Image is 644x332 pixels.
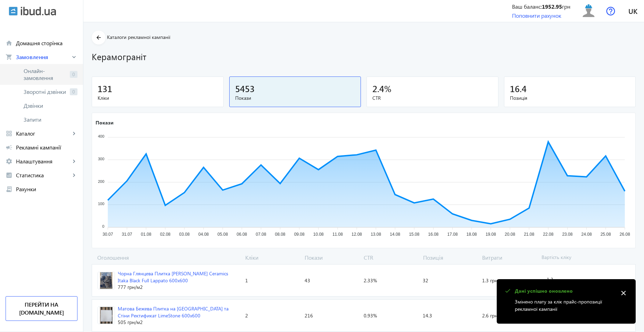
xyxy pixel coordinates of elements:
[510,95,630,102] span: Позиція
[539,254,609,261] span: Вартість кліку
[98,179,104,184] tspan: 200
[107,34,170,40] span: Каталоги рекламної кампанії
[235,83,255,94] span: 5453
[245,312,248,319] span: 2
[486,232,496,237] tspan: 19.08
[71,172,77,179] mat-icon: keyboard_arrow_right
[423,312,432,319] span: 14.3
[24,67,67,81] span: Онлайн-замовлення
[515,288,614,294] p: Дані успішно оновлено
[352,232,362,237] tspan: 12.08
[16,130,71,137] span: Каталог
[98,202,104,206] tspan: 100
[390,232,400,237] tspan: 14.08
[428,232,439,237] tspan: 16.08
[482,312,497,319] span: 2.6 грн
[245,277,248,284] span: 1
[294,232,305,237] tspan: 09.08
[364,312,377,319] span: 0.93%
[71,54,77,60] mat-icon: keyboard_arrow_right
[96,119,114,126] text: Покази
[562,232,572,237] tspan: 23.08
[305,277,310,284] span: 43
[118,319,240,326] div: 505 грн /м2
[372,95,493,102] span: CTR
[6,158,13,165] mat-icon: settings
[620,232,630,237] tspan: 26.08
[9,7,18,16] img: ibud.svg
[447,232,458,237] tspan: 17.08
[94,33,103,42] mat-icon: arrow_back
[6,186,13,193] mat-icon: receipt_long
[628,7,637,15] span: uk
[98,307,115,324] img: 12494684409d4b1bd88466533518662-e564628ff5.jpg
[24,102,77,109] span: Дзвінки
[98,135,104,139] tspan: 400
[24,88,67,95] span: Зворотні дзвінки
[16,54,71,60] span: Замовлення
[237,232,247,237] tspan: 06.08
[122,232,132,237] tspan: 31.07
[6,40,13,47] mat-icon: home
[24,116,77,123] span: Запити
[302,254,361,261] span: Покази
[543,232,553,237] tspan: 22.08
[21,7,56,16] img: ibud_text.svg
[467,232,477,237] tspan: 18.08
[102,232,113,237] tspan: 30.07
[524,232,534,237] tspan: 21.08
[98,272,115,289] img: 2534368440691603d50516224331908-f04db526d9.jpg
[618,288,629,298] mat-icon: close
[372,83,384,94] span: 2.4
[332,232,343,237] tspan: 11.08
[16,158,71,165] span: Налаштування
[6,296,77,321] a: Перейти на [DOMAIN_NAME]
[16,186,77,193] span: Рахунки
[409,232,419,237] tspan: 15.08
[6,144,13,151] mat-icon: campaign
[71,158,77,165] mat-icon: keyboard_arrow_right
[6,172,13,179] mat-icon: analytics
[92,254,242,261] span: Оголошення
[512,12,561,19] a: Поповнити рахунок
[118,284,240,291] div: 777 грн /м2
[482,277,497,284] span: 1.3 грн
[515,298,614,313] p: Змінено плату за клік прайс-пропозиції рекламної кампанії
[92,50,636,63] h1: Керамограніт
[118,305,240,319] div: Матова Бежева Плитка на [GEOGRAPHIC_DATA] та Стіни Ректификат LimeStone 600х600
[198,232,209,237] tspan: 04.08
[615,272,624,289] mat-icon: more_horiz
[71,130,77,137] mat-icon: keyboard_arrow_right
[217,232,228,237] tspan: 05.08
[242,254,302,261] span: Кліки
[581,232,592,237] tspan: 24.08
[542,3,562,10] b: 1952.95
[384,83,391,94] span: %
[16,172,71,179] span: Статистика
[371,232,381,237] tspan: 13.08
[118,270,240,284] div: Чорна Глянцева Плитка [PERSON_NAME] Ceramics Itaka Black Full Lappato 600х600
[6,54,13,60] mat-icon: shopping_cart
[275,232,285,237] tspan: 08.08
[420,254,480,261] span: Позиція
[503,286,512,295] mat-icon: check
[70,71,77,78] span: 0
[98,95,218,102] span: Кліки
[512,3,570,10] div: Ваш баланс: грн
[98,83,112,94] span: 131
[423,277,428,284] span: 32
[6,130,13,137] mat-icon: grid_view
[160,232,171,237] tspan: 02.08
[98,157,104,161] tspan: 300
[141,232,151,237] tspan: 01.08
[256,232,266,237] tspan: 07.08
[510,83,527,94] span: 16.4
[16,40,77,47] span: Домашня сторінка
[235,95,355,102] span: Покази
[479,254,539,261] span: Витрати
[305,312,313,319] span: 216
[505,232,515,237] tspan: 20.08
[313,232,324,237] tspan: 10.08
[606,7,615,16] img: help.svg
[361,254,420,261] span: CTR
